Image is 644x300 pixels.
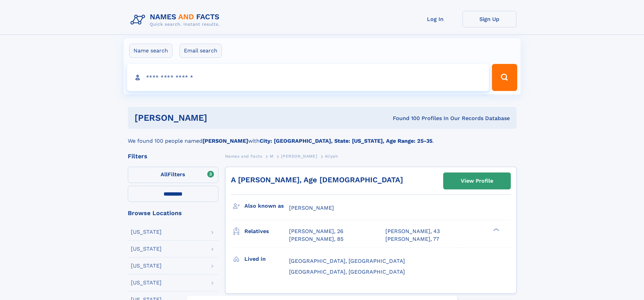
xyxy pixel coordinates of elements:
[180,44,222,58] label: Email search
[128,167,218,183] label: Filters
[325,154,338,159] span: Aliyah
[461,173,493,189] div: View Profile
[128,129,517,145] div: We found 100 people named with .
[244,200,289,212] h3: Also known as
[281,152,317,160] a: [PERSON_NAME]
[128,153,218,159] div: Filters
[131,280,162,285] div: [US_STATE]
[131,263,162,269] div: [US_STATE]
[127,64,489,91] input: search input
[128,210,218,216] div: Browse Locations
[270,154,273,159] span: M
[300,115,510,122] div: Found 100 Profiles In Our Records Database
[462,11,517,27] a: Sign Up
[289,269,405,275] span: [GEOGRAPHIC_DATA], [GEOGRAPHIC_DATA]
[231,176,403,184] a: A [PERSON_NAME], Age [DEMOGRAPHIC_DATA]
[131,246,162,252] div: [US_STATE]
[444,173,510,189] a: View Profile
[289,205,334,211] span: [PERSON_NAME]
[289,228,343,235] a: [PERSON_NAME], 26
[129,44,172,58] label: Name search
[135,114,300,122] h1: [PERSON_NAME]
[161,171,168,178] span: All
[385,235,439,243] a: [PERSON_NAME], 77
[289,258,405,264] span: [GEOGRAPHIC_DATA], [GEOGRAPHIC_DATA]
[385,228,440,235] a: [PERSON_NAME], 43
[244,226,289,237] h3: Relatives
[244,253,289,265] h3: Lived in
[202,138,248,144] b: [PERSON_NAME]
[260,138,432,144] b: City: [GEOGRAPHIC_DATA], State: [US_STATE], Age Range: 25-35
[128,11,225,29] img: Logo Names and Facts
[131,229,162,235] div: [US_STATE]
[289,235,343,243] a: [PERSON_NAME], 85
[492,228,500,232] div: ❯
[408,11,462,27] a: Log In
[225,152,262,160] a: Names and Facts
[492,64,517,91] button: Search Button
[270,152,273,160] a: M
[281,154,317,159] span: [PERSON_NAME]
